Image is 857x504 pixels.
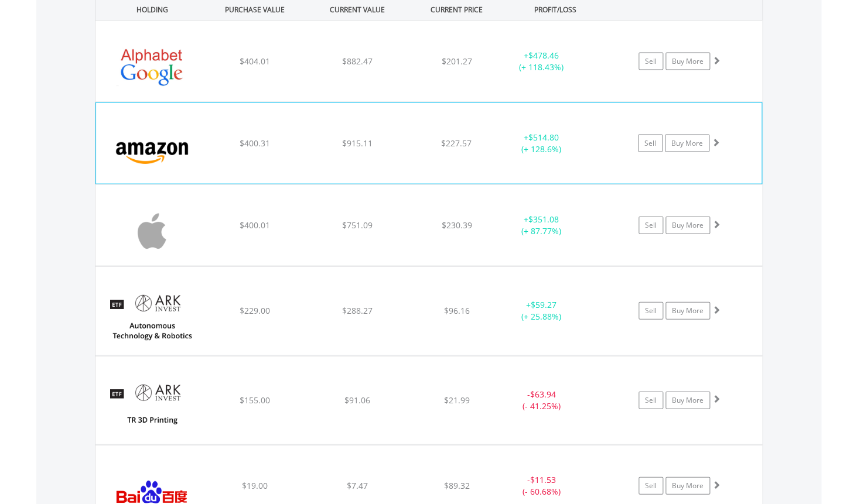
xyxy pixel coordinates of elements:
a: Buy More [665,302,710,320]
a: Buy More [665,135,709,152]
span: $229.00 [239,305,269,316]
a: Buy More [665,477,710,495]
span: $230.39 [441,220,472,231]
img: EQU.US.AMZN.png [102,118,203,181]
span: $400.01 [239,220,269,231]
a: Sell [639,477,663,495]
div: + (+ 128.6%) [497,132,585,155]
div: + (+ 87.77%) [497,214,586,237]
div: - (- 41.25%) [497,389,586,412]
a: Sell [639,53,663,70]
span: $201.27 [441,56,472,67]
img: EQU.US.GOOGL.png [101,36,202,99]
a: Sell [638,135,663,152]
span: $404.01 [239,56,269,67]
span: $89.32 [443,480,469,491]
span: $11.53 [530,474,555,485]
span: $96.16 [443,305,469,316]
span: $751.09 [342,220,373,231]
span: $288.27 [342,305,373,316]
span: $59.27 [531,299,556,310]
span: $155.00 [239,395,269,406]
span: $19.00 [241,480,267,491]
span: $514.80 [528,132,558,143]
span: $63.94 [530,389,555,400]
img: EQU.US.AAPL.png [101,200,202,263]
div: - (- 60.68%) [497,474,586,498]
span: $915.11 [342,138,373,149]
span: $882.47 [342,56,373,67]
span: $21.99 [443,395,469,406]
div: + (+ 25.88%) [497,299,586,323]
a: Sell [639,217,663,234]
img: EQU.US.ARKQ.png [101,282,202,352]
span: $7.47 [347,480,368,491]
span: $91.06 [344,395,370,406]
span: $478.46 [528,50,559,61]
img: EQU.US.PRNT.png [101,371,202,441]
div: + (+ 118.43%) [497,50,586,73]
span: $227.57 [441,138,472,149]
a: Buy More [665,392,710,409]
a: Buy More [665,217,710,234]
span: $351.08 [528,214,559,225]
a: Sell [639,302,663,320]
a: Buy More [665,53,710,70]
a: Sell [639,392,663,409]
span: $400.31 [240,138,270,149]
